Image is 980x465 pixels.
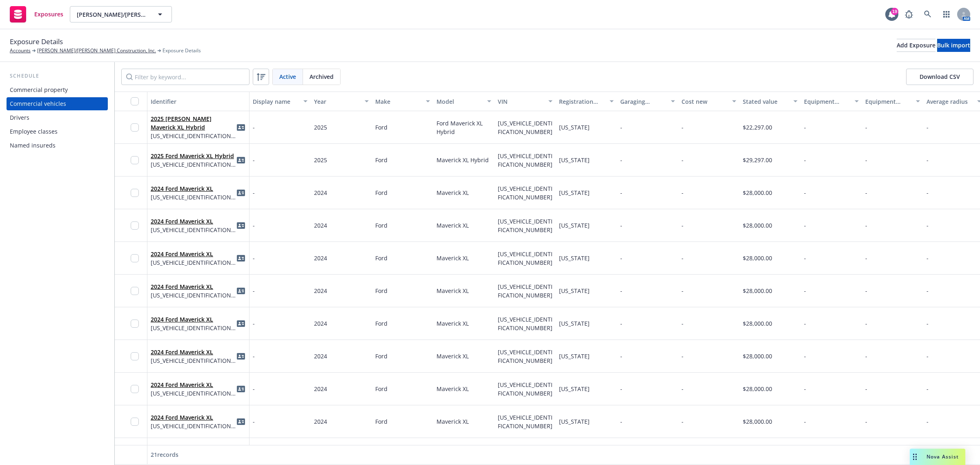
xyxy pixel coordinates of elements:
span: 2025 [314,123,327,131]
a: Drivers [7,111,108,124]
span: [US_VEHICLE_IDENTIFICATION_NUMBER] [151,389,236,398]
span: - [927,156,929,164]
span: $28,000.00 [743,287,772,295]
span: - [927,385,929,393]
span: $28,000.00 [743,189,772,197]
span: - [620,352,622,360]
a: Search [920,6,936,22]
button: Make [372,92,433,111]
input: Filter by keyword... [121,69,249,85]
input: Toggle Row Selected [131,254,139,262]
span: - [927,221,929,229]
div: Display name [253,97,298,106]
div: Drivers [10,111,29,124]
span: - [927,254,929,262]
div: Average radius [927,97,972,106]
span: [US_STATE] [559,221,590,229]
span: [US_VEHICLE_IDENTIFICATION_NUMBER] [498,119,552,136]
div: Year [314,97,360,106]
span: 2024 Ford Maverick XL [151,380,236,389]
span: [US_VEHICLE_IDENTIFICATION_NUMBER] [151,132,236,140]
div: VIN [498,97,543,106]
div: Stated value [743,97,788,106]
input: Select all [131,97,139,105]
span: [US_VEHICLE_IDENTIFICATION_NUMBER] [151,422,236,430]
span: Maverick XL Hybrid [437,156,489,164]
a: Commercial property [7,83,108,96]
span: - [804,254,806,262]
span: - [253,188,255,197]
input: Toggle Row Selected [131,156,139,164]
span: Ford [375,385,388,393]
a: Commercial vehicles [7,97,108,110]
span: [PERSON_NAME]/[PERSON_NAME] Construction, Inc. [77,10,147,19]
button: Stated value [739,92,801,111]
input: Toggle Row Selected [131,123,139,132]
span: - [620,123,622,132]
a: Report a Bug [901,6,917,22]
span: [US_STATE] [559,385,590,393]
span: 2024 [314,352,327,360]
span: Ford [375,221,388,229]
span: idCard [236,319,246,329]
div: Drag to move [910,449,920,465]
span: Ford [375,418,388,425]
span: idCard [236,253,246,263]
div: Named insureds [10,139,56,152]
span: - [804,221,806,229]
span: [US_VEHICLE_IDENTIFICATION_NUMBER] [498,185,552,201]
a: 2024 Ford Maverick XL [151,414,213,421]
span: - [865,221,867,229]
span: - [865,418,867,425]
a: [PERSON_NAME]/[PERSON_NAME] Construction, Inc. [37,47,156,54]
span: 2024 Ford Maverick XL [151,217,236,226]
span: - [804,385,806,393]
span: 2024 Ford Maverick XL [151,348,236,356]
span: Maverick XL [437,287,469,295]
span: [US_VEHICLE_IDENTIFICATION_NUMBER] [151,258,236,267]
span: - [682,156,684,164]
span: - [253,156,255,164]
input: Toggle Row Selected [131,287,139,295]
a: idCard [236,155,246,165]
span: - [253,385,255,393]
span: - [682,418,684,425]
a: idCard [236,188,246,198]
div: Add Exposure [897,39,935,51]
span: Maverick XL [437,418,469,425]
a: 2024 Ford Maverick XL [151,348,213,356]
span: - [682,123,684,131]
span: - [682,385,684,393]
span: - [682,221,684,229]
span: - [620,417,622,426]
span: Ford [375,254,388,262]
span: Exposure Details [10,36,63,47]
span: 21 records [151,451,178,458]
span: [US_VEHICLE_IDENTIFICATION_NUMBER] [151,356,236,365]
span: $28,000.00 [743,418,772,425]
span: idCard [236,221,246,230]
span: [US_VEHICLE_IDENTIFICATION_NUMBER] [151,160,236,169]
span: - [865,352,867,360]
span: $28,000.00 [743,352,772,360]
div: Bulk import [937,39,970,51]
span: 2024 Ford Maverick XL [151,315,236,324]
span: $28,000.00 [743,385,772,393]
span: 2025 [PERSON_NAME] Maverick XL Hybrid [151,114,236,132]
span: 2024 Ford Maverick XL [151,413,236,422]
span: - [620,385,622,393]
button: Identifier [147,92,249,111]
div: Commercial property [10,83,68,96]
span: $28,000.00 [743,254,772,262]
span: [US_VEHICLE_IDENTIFICATION_NUMBER] [151,226,236,234]
div: Model [437,97,482,106]
span: 2024 [314,385,327,393]
a: Accounts [10,47,31,54]
span: 2025 [314,156,327,164]
span: [US_VEHICLE_IDENTIFICATION_NUMBER] [498,414,552,430]
button: Bulk import [937,39,970,52]
span: - [804,156,806,164]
